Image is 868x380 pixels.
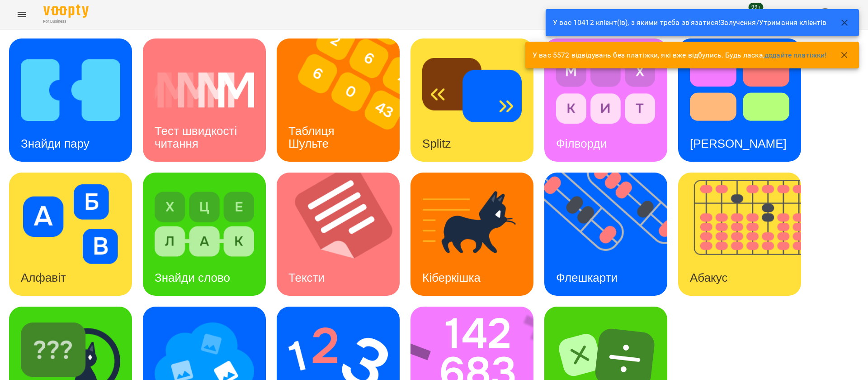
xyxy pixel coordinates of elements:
h3: Splitz [422,137,451,150]
p: У вас 10412 клієнт(ів), з якими треба зв'язатися! [553,17,826,28]
h3: Тест швидкості читання [155,124,240,150]
h3: Тексти [288,271,325,284]
img: Філворди [556,50,656,130]
img: Тексти [277,173,411,296]
h3: Філворди [556,137,607,150]
img: Знайди пару [21,50,120,130]
h3: Абакус [690,271,727,284]
a: ФлешкартиФлешкарти [544,173,667,296]
a: АлфавітАлфавіт [9,173,132,296]
img: Абакус [678,173,812,296]
a: АбакусАбакус [678,173,801,296]
a: Тест швидкості читанняТест швидкості читання [143,38,266,162]
a: Знайди паруЗнайди пару [9,38,132,162]
span: For Business [43,19,89,24]
h3: Знайди пару [21,137,90,150]
a: Тест Струпа[PERSON_NAME] [678,38,801,162]
a: КіберкішкаКіберкішка [410,173,533,296]
img: Voopty Logo [43,5,89,18]
img: Кіберкішка [422,184,522,264]
p: У вас 5572 відвідувань без платіжки, які вже відбулись. Будь ласка, [533,50,826,61]
img: Splitz [422,50,522,130]
a: додайте платіжки! [764,51,827,59]
img: Алфавіт [21,184,120,264]
a: ТекстиТексти [277,173,400,296]
span: 99+ [749,3,764,12]
h3: Кіберкішка [422,271,481,284]
a: Таблиця ШультеТаблиця Шульте [277,38,400,162]
button: Menu [11,4,33,25]
img: Таблиця Шульте [277,38,411,162]
a: Знайди словоЗнайди слово [143,173,266,296]
h3: [PERSON_NAME] [690,137,787,150]
h3: Алфавіт [21,271,66,284]
a: SplitzSplitz [410,38,533,162]
h3: Таблиця Шульте [288,124,338,150]
img: Флешкарти [544,173,679,296]
img: Тест Струпа [690,50,789,130]
img: Тест швидкості читання [155,50,254,130]
img: Знайди слово [155,184,254,264]
h3: Знайди слово [155,271,230,284]
h3: Флешкарти [556,271,618,284]
a: Залучення/Утримання клієнтів [720,18,826,27]
a: ФілвордиФілворди [544,38,667,162]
